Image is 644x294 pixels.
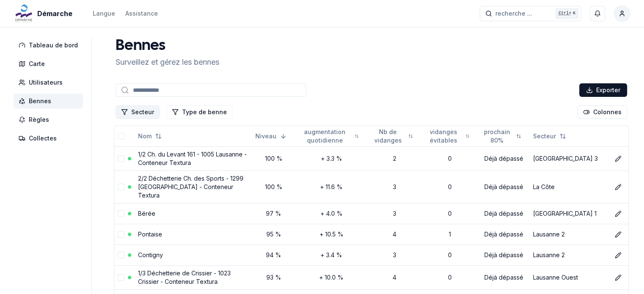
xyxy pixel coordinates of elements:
span: Carte [29,60,45,68]
button: select-all [118,133,124,140]
a: Bennes [14,93,86,109]
a: Assistance [125,8,158,19]
div: + 3.3 % [299,154,364,163]
div: 3 [371,251,418,259]
div: 4 [371,273,418,282]
button: select-row [118,252,124,258]
button: Sorted descending. Click to sort ascending. [250,129,292,143]
div: 0 [425,273,475,282]
span: Démarche [37,8,72,19]
div: + 11.6 % [299,183,364,191]
div: 0 [425,183,475,191]
div: 93 % [255,273,292,282]
div: 0 [425,251,475,259]
td: Lausanne 2 [530,224,608,245]
button: Exporter [579,83,627,97]
div: Déjà dépassé [481,209,526,218]
a: 1/2 Ch. du Levant 161 - 1005 Lausanne - Conteneur Textura [138,151,247,166]
td: [GEOGRAPHIC_DATA] 3 [530,146,608,170]
div: 3 [371,209,418,218]
span: Nom [138,132,152,140]
a: Collectes [14,131,86,146]
button: Not sorted. Click to sort ascending. [528,129,571,143]
td: La Côte [530,170,608,203]
div: 94 % [255,251,292,259]
button: Langue [93,8,115,19]
div: Déjà dépassé [481,273,526,282]
a: Règles [14,112,86,127]
div: Déjà dépassé [481,183,526,191]
a: Bérée [138,210,155,217]
span: Niveau [255,132,276,140]
span: Tableau de bord [29,41,78,49]
div: 95 % [255,230,292,239]
div: 100 % [255,154,292,163]
div: 1 [425,230,475,239]
span: Collectes [29,134,57,143]
span: Règles [29,115,49,124]
span: Nb de vidanges [371,128,405,145]
button: select-row [118,210,124,217]
button: Not sorted. Click to sort ascending. [293,129,364,143]
td: Lausanne 2 [530,245,608,265]
button: select-row [118,184,124,190]
a: 2/2 Déchetterie Ch. des Sports - 1299 [GEOGRAPHIC_DATA] - Conteneur Textura [138,175,243,199]
div: 100 % [255,183,292,191]
button: Not sorted. Click to sort ascending. [476,129,526,143]
td: [GEOGRAPHIC_DATA] 1 [530,203,608,224]
a: Contigny [138,251,163,258]
p: Surveillez et gérez les bennes [116,56,219,68]
span: Bennes [29,97,51,105]
a: Carte [14,56,86,71]
div: 97 % [255,209,292,218]
div: Langue [93,9,115,18]
span: prochain 80% [481,128,513,145]
span: Secteur [533,132,556,140]
button: Cocher les colonnes [578,105,627,119]
span: Utilisateurs [29,78,63,87]
div: + 3.4 % [299,251,364,259]
div: 2 [371,154,418,163]
div: + 10.0 % [299,273,364,282]
div: Déjà dépassé [481,230,526,239]
td: Lausanne Ouest [530,265,608,289]
span: vidanges évitables [425,128,462,145]
a: Pontaise [138,231,162,238]
img: Démarche Logo [14,3,34,24]
button: Not sorted. Click to sort ascending. [420,129,475,143]
div: 3 [371,183,418,191]
div: 4 [371,230,418,239]
button: Filtrer les lignes [166,105,232,119]
div: Déjà dépassé [481,251,526,259]
a: Tableau de bord [14,38,86,53]
button: select-row [118,155,124,162]
button: Not sorted. Click to sort ascending. [366,129,418,143]
a: Utilisateurs [14,75,86,90]
h1: Bennes [116,38,219,55]
div: 0 [425,154,475,163]
div: + 4.0 % [299,209,364,218]
a: Démarche [14,8,76,19]
span: recherche ... [495,9,532,18]
button: Not sorted. Click to sort ascending. [133,129,167,143]
a: 1/3 Déchetterie de Crissier - 1023 Crissier - Conteneur Textura [138,269,231,285]
span: augmentation quotidienne [299,128,351,145]
button: select-row [118,231,124,238]
div: 0 [425,209,475,218]
div: Déjà dépassé [481,154,526,163]
button: Filtrer les lignes [116,105,160,119]
button: select-row [118,274,124,281]
div: + 10.5 % [299,230,364,239]
button: recherche ...Ctrl+K [480,6,581,21]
